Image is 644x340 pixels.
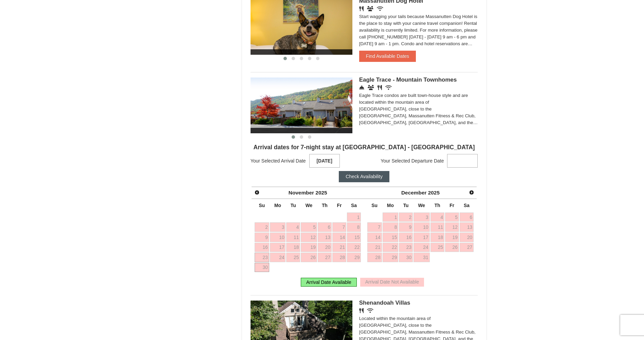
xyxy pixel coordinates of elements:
[318,222,332,232] a: 6
[445,233,459,242] a: 19
[368,85,374,90] i: Conference Facilities
[383,253,399,262] a: 29
[430,243,444,252] a: 25
[332,233,346,242] a: 14
[367,233,382,242] a: 14
[464,203,470,208] span: Saturday
[318,233,332,242] a: 13
[255,263,269,272] a: 30
[347,253,361,262] a: 29
[367,6,373,11] i: Banquet Facilities
[254,190,260,195] span: Prev
[383,243,399,252] a: 22
[359,300,410,306] span: Shenandoah Villas
[360,278,424,287] div: Arrival Date Not Available
[383,222,399,232] a: 8
[413,233,430,242] a: 17
[435,203,440,208] span: Thursday
[430,213,444,222] a: 4
[255,222,269,232] a: 2
[460,222,474,232] a: 13
[469,190,474,195] span: Next
[347,233,361,242] a: 15
[460,243,474,252] a: 27
[383,233,399,242] a: 15
[332,222,346,232] a: 7
[413,213,430,222] a: 3
[322,203,328,208] span: Thursday
[359,308,364,313] i: Restaurant
[301,253,317,262] a: 26
[399,253,413,262] a: 30
[428,190,440,195] span: 2025
[315,190,327,195] span: 2025
[367,253,382,262] a: 28
[306,203,313,208] span: Wednesday
[430,233,444,242] a: 18
[359,13,478,47] div: Start wagging your tails because Massanutten Dog Hotel is the place to stay with your canine trav...
[318,253,332,262] a: 27
[399,243,413,252] a: 23
[359,76,457,83] span: Eagle Trace - Mountain Townhomes
[351,203,357,208] span: Saturday
[332,253,346,262] a: 28
[301,233,317,242] a: 12
[460,233,474,242] a: 20
[291,203,296,208] span: Tuesday
[445,213,459,222] a: 5
[318,243,332,252] a: 20
[367,308,373,313] i: Wireless Internet (free)
[332,243,346,252] a: 21
[378,85,382,90] i: Restaurant
[413,253,430,262] a: 31
[286,253,300,262] a: 25
[359,85,364,90] i: Concierge Desk
[286,233,300,242] a: 11
[359,6,364,11] i: Restaurant
[377,6,383,11] i: Wireless Internet (free)
[430,222,444,232] a: 11
[449,203,454,208] span: Friday
[387,203,394,208] span: Monday
[289,190,314,195] span: November
[399,213,413,222] a: 2
[255,253,269,262] a: 23
[359,92,478,126] div: Eagle Trace condos are built town-house style and are located within the mountain area of [GEOGRA...
[401,190,426,195] span: December
[301,222,317,232] a: 5
[301,243,317,252] a: 19
[251,156,306,166] span: Your Selected Arrival Date
[286,222,300,232] a: 4
[337,203,342,208] span: Friday
[371,203,378,208] span: Sunday
[460,213,474,222] a: 6
[359,51,416,62] button: Find Available Dates
[309,154,340,168] strong: [DATE]
[347,243,361,252] a: 22
[347,222,361,232] a: 8
[339,171,389,182] button: Check Availability
[385,85,392,90] i: Wireless Internet (free)
[367,222,382,232] a: 7
[270,243,286,252] a: 17
[270,253,286,262] a: 24
[274,203,281,208] span: Monday
[413,243,430,252] a: 24
[255,233,269,242] a: 9
[286,243,300,252] a: 18
[252,188,262,197] a: Prev
[270,222,286,232] a: 3
[445,243,459,252] a: 26
[467,188,476,197] a: Next
[259,203,265,208] span: Sunday
[399,222,413,232] a: 9
[367,243,382,252] a: 21
[301,278,357,287] div: Arrival Date Available
[270,233,286,242] a: 10
[383,213,399,222] a: 1
[418,203,425,208] span: Wednesday
[445,222,459,232] a: 12
[255,243,269,252] a: 16
[403,203,409,208] span: Tuesday
[413,222,430,232] a: 10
